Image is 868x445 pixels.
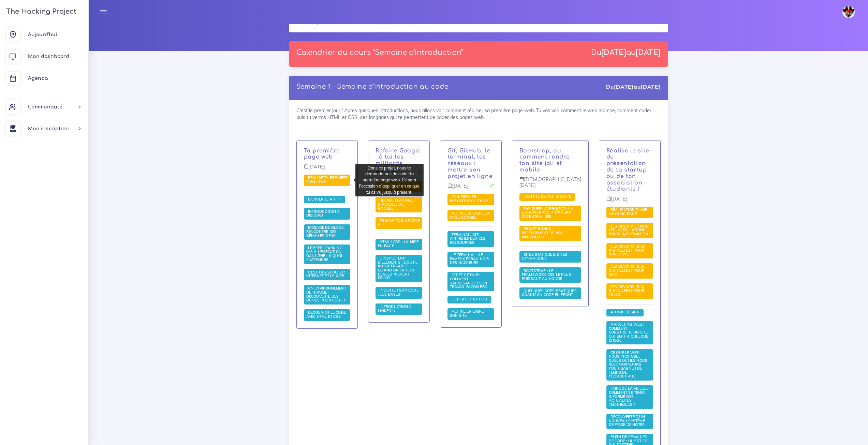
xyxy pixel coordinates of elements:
span: Réalise ta première page web ! [306,175,348,184]
a: Découvrir le code avec HTML et CSS [306,310,346,319]
a: Bienvenue à THP [306,197,343,202]
p: [DEMOGRAPHIC_DATA][DATE] [519,177,581,193]
strong: [DATE] [397,19,413,25]
span: Tes devoirs (bis) : Installfest pour Linux [609,284,647,297]
p: Réalise le site de présentation de ta startup ou de ton association étudiante ! [606,148,653,193]
span: Quelques sites pratiques quand on code en front [522,288,577,297]
strong: [DATE] [376,19,392,25]
span: Recréer la page d'accueil de Google [378,198,413,210]
a: Semaine 1 - Semaine d'introduction au code [296,83,448,90]
span: The Surfing Project : la nouvelle école de surf décentralisée [522,206,573,219]
span: Aujourd'hui [28,32,57,37]
div: Du au [591,48,661,57]
span: Introduction à LinkedIn [378,304,412,313]
a: Git, GitHub, le terminal, les réseaux : mettre son projet en ligne [447,148,493,179]
p: [DATE] [304,164,351,175]
span: C'est pas sorcier : internet et le web [306,270,346,279]
a: Git et GitHub : comment sauvegarder son travail façon pro [450,273,489,290]
span: Mon dashboard [28,54,69,59]
p: Calendrier du cours "Semaine d'introduction" [296,48,463,57]
a: Trouve ton mentor ! [378,219,420,227]
span: Lier Git et Github [450,297,489,301]
span: Mettre en ligne la page Google [450,211,490,220]
strong: [DATE] [601,48,626,57]
span: Tes devoirs (bis) : Installfest pour MAC [609,264,647,277]
span: Ton premier repository GitHub [450,194,490,203]
a: Ta première page web [304,148,340,160]
span: Un environnement de travail : découverte des outils pour coder [306,286,347,302]
a: HTML / CSS : la mise en page [378,240,418,249]
span: Terminal, Git : appréhender ces ressources [450,232,485,245]
span: Agenda [28,76,48,81]
div: Dans ce projet, nous te demanderons de coder ta première page web. Ce sera l'occasion d'appliquer... [355,164,424,196]
span: Le Peer learning mis à l'exécution dans THP : à quoi s'attendre [306,246,342,262]
span: Mettre en ligne son site [450,309,484,318]
span: Réalisation d'une landing page [609,207,647,216]
span: Sites statiques, sites dynamiques [522,252,568,261]
strong: [DATE] [614,83,634,90]
h3: The Hacking Project [4,8,76,15]
strong: [DATE] [641,83,660,90]
span: Bootstrap : le framework CSS le plus puissant au monde [522,268,571,281]
strong: [DATE] [636,48,661,57]
a: Le Peer learning mis à l'exécution dans THP : à quoi s'attendre [306,246,342,263]
a: Introduction à Discord [306,209,340,218]
a: Ton premier repository GitHub [450,195,490,204]
a: Mettre en ligne son site [450,309,484,318]
a: Mettre en ligne la page Google [450,211,490,220]
a: Le terminal : le fameux écran noir des hackeurs [450,253,489,265]
span: Communauté [28,104,62,109]
span: Marketing web : comment construire un site qui sert à quelque chose [609,322,648,342]
span: HTML / CSS : la mise en page [378,239,418,248]
span: Le terminal : le fameux écran noir des hackeurs [450,252,489,265]
span: Tes devoirs : faire les installations pour la formation [609,224,650,236]
span: Git et GitHub : comment sauvegarder son travail façon pro [450,272,489,289]
span: Introduction à Discord [306,209,340,218]
a: Lier Git et Github [450,297,489,302]
p: [DATE] [606,196,653,207]
a: Introduction à LinkedIn [378,305,412,313]
a: Terminal, Git : appréhender ces ressources [450,233,485,245]
span: Trouve ton mentor ! [378,218,420,227]
img: avatar [842,6,855,18]
span: Ce que le web nous propose : quels outils nous recommandons pour gagner du temps de productivité [609,350,648,379]
a: Brisage de glace : rencontre des géniales gens [306,225,346,238]
a: Refaire Google : à toi les milliards [376,148,421,167]
strong: 3 semaines d'intro [329,19,370,25]
span: Tes devoirs (bis) : Installfest pour Windows [609,244,647,256]
a: Indenter son code : les bases [378,288,418,297]
span: Mon inscription [28,126,69,131]
span: Indenter son code : les bases [378,288,418,297]
a: C'est pas sorcier : internet et le web [306,270,346,279]
a: Un environnement de travail : découverte des outils pour coder [306,286,347,303]
span: Découvrir le code avec HTML et CSS [306,310,346,319]
a: Recréer la page d'accueil de Google [378,198,413,211]
a: Réalise ta première page web ! [306,176,348,184]
span: Atomic Design [609,310,642,314]
a: L'inspecteur d'éléments : l'outil indispensable quand on fait du développement front [378,256,417,281]
p: [DATE] [447,183,494,194]
span: Identité de ton groupe [522,194,573,199]
span: L'inspecteur d'éléments : l'outil indispensable quand on fait du développement front [378,256,417,280]
span: Faire de la veille : comment se tenir informé des actualités techniques ? [609,386,648,406]
span: Découverte d'un nouveau système de prise de notes [609,414,647,427]
span: Brisage de glace : rencontre des géniales gens [306,225,346,238]
div: Du au [606,83,660,91]
p: Bootstrap, ou comment rendre ton site joli et mobile [519,148,581,173]
span: PROJET BONUS : recensement de vos merveilles [522,226,563,239]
